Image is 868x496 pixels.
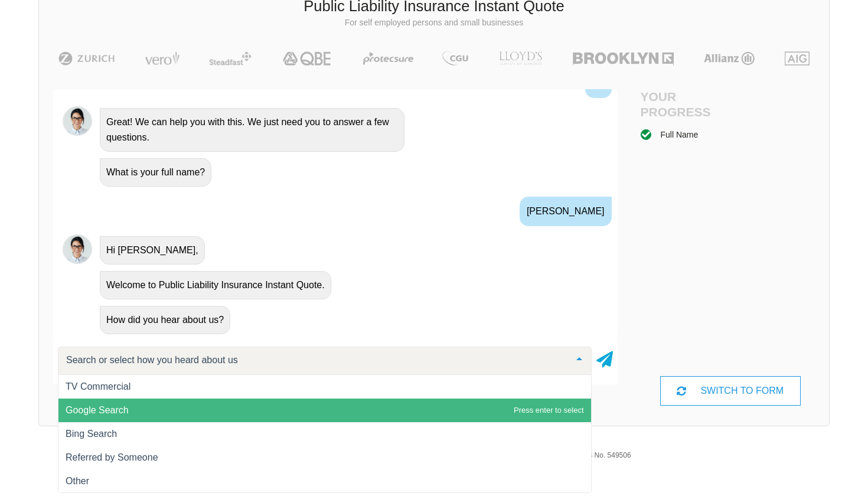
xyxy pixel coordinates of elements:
[139,51,185,66] img: Vero | Public Liability Insurance
[780,51,815,66] img: AIG | Public Liability Insurance
[358,51,418,66] img: Protecsure | Public Liability Insurance
[438,51,473,66] img: CGU | Public Liability Insurance
[520,197,612,226] div: [PERSON_NAME]
[66,405,129,415] span: Google Search
[660,376,801,406] div: SWITCH TO FORM
[698,51,761,66] img: Allianz | Public Liability Insurance
[63,234,92,264] img: Chatbot | PLI
[204,51,256,66] img: Steadfast | Public Liability Insurance
[66,452,158,462] span: Referred by Someone
[641,89,730,119] h4: Your Progress
[100,236,205,265] div: Hi [PERSON_NAME],
[53,51,120,66] img: Zurich | Public Liability Insurance
[63,354,567,366] input: Search or select how you heard about us
[661,128,699,141] div: Full Name
[63,106,92,136] img: Chatbot | PLI
[66,476,89,486] span: Other
[100,158,211,187] div: What is your full name?
[492,51,549,66] img: LLOYD's | Public Liability Insurance
[100,271,331,299] div: Welcome to Public Liability Insurance Instant Quote.
[66,429,117,439] span: Bing Search
[100,108,404,152] div: Great! We can help you with this. We just need you to answer a few questions.
[276,51,340,66] img: QBE | Public Liability Insurance
[100,306,230,334] div: How did you hear about us?
[568,51,678,66] img: Brooklyn | Public Liability Insurance
[48,17,820,29] p: For self employed persons and small businesses
[66,381,130,391] span: TV Commercial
